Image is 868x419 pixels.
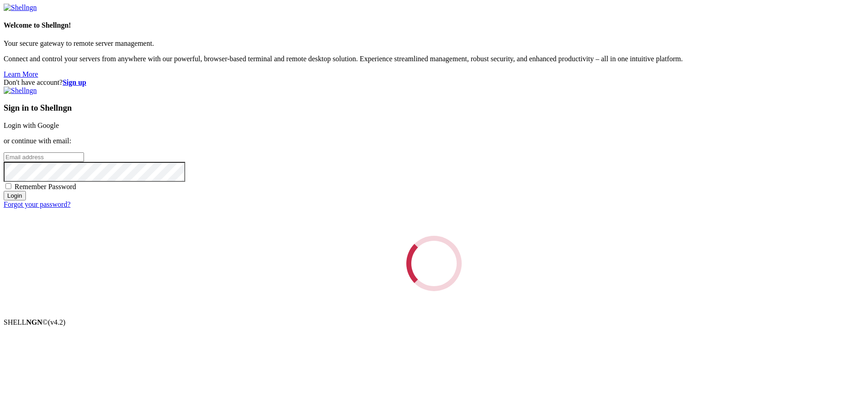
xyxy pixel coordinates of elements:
p: Your secure gateway to remote server management. [4,39,864,48]
img: Shellngn [4,4,37,12]
input: Login [4,191,26,200]
p: Connect and control your servers from anywhere with our powerful, browser-based terminal and remo... [4,55,864,63]
a: Sign up [63,78,86,86]
a: Login with Google [4,122,59,129]
img: Shellngn [4,87,37,95]
p: or continue with email: [4,137,864,145]
div: Don't have account? [4,78,864,87]
a: Forgot your password? [4,200,70,208]
span: SHELL © [4,318,65,326]
span: Remember Password [15,183,76,190]
a: Learn More [4,70,38,78]
input: Remember Password [5,183,11,189]
h4: Welcome to Shellngn! [4,21,864,29]
span: 4.2.0 [48,318,66,326]
h3: Sign in to Shellngn [4,103,864,113]
b: NGN [26,318,43,326]
input: Email address [4,152,84,162]
div: Loading... [399,229,468,297]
